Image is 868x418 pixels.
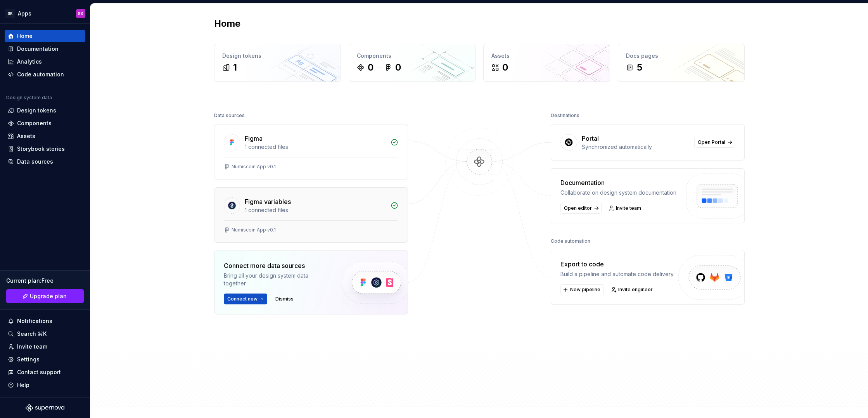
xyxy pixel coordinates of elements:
a: Code automation [5,68,85,81]
a: Storybook stories [5,143,85,155]
div: Data sources [214,110,245,121]
div: Documentation [560,178,678,187]
div: 5 [637,61,642,74]
a: Design tokens1 [214,44,341,82]
div: Data sources [17,158,53,166]
div: Analytics [17,58,42,66]
a: Documentation [5,43,85,55]
a: Open Portal [694,137,735,148]
div: Storybook stories [17,145,65,153]
span: Open editor [564,205,592,211]
a: Open editor [560,203,602,214]
div: Numiscoin App v0.1 [232,227,276,233]
div: Design system data [6,95,52,101]
a: Design tokens [5,104,85,117]
a: Assets0 [483,44,610,82]
a: Figma variables1 connected filesNumiscoin App v0.1 [214,187,408,243]
button: Contact support [5,366,85,378]
span: Dismiss [275,296,294,302]
div: Contact support [17,368,61,376]
button: SKAppsSK [2,5,88,22]
span: New pipeline [570,287,600,293]
span: Open Portal [698,139,725,145]
div: Figma [245,134,263,143]
div: Current plan : Free [6,277,84,285]
a: Docs pages5 [618,44,745,82]
span: Invite engineer [618,287,653,293]
div: 0 [395,61,401,74]
div: Components [357,52,467,60]
div: Build a pipeline and automate code delivery. [560,270,674,278]
button: Notifications [5,315,85,327]
div: 1 connected files [245,206,386,214]
div: Collaborate on design system documentation. [560,189,678,197]
div: Notifications [17,317,52,325]
div: Home [17,32,33,40]
div: Assets [491,52,602,60]
div: Settings [17,356,40,363]
a: Invite team [5,340,85,353]
div: Destinations [551,110,579,121]
div: Code automation [17,71,64,78]
a: Components [5,117,85,130]
div: Components [17,119,52,127]
div: Export to code [560,259,674,269]
div: Connect more data sources [224,261,329,270]
button: Dismiss [272,294,297,304]
a: Figma1 connected filesNumiscoin App v0.1 [214,124,408,180]
button: Upgrade plan [6,289,84,303]
span: Connect new [227,296,258,302]
button: Connect new [224,294,267,304]
svg: Supernova Logo [26,404,64,412]
div: 0 [502,61,508,74]
div: SK [78,10,83,17]
a: Components00 [349,44,475,82]
div: Apps [18,10,31,17]
button: Search ⌘K [5,328,85,340]
div: Help [17,381,29,389]
div: Figma variables [245,197,291,206]
a: Data sources [5,155,85,168]
div: Invite team [17,343,47,351]
div: Design tokens [222,52,333,60]
div: Bring all your design system data together. [224,272,329,287]
span: Invite team [616,205,641,211]
a: Assets [5,130,85,142]
a: Analytics [5,55,85,68]
div: 1 connected files [245,143,386,151]
div: SK [5,9,15,18]
div: Docs pages [626,52,737,60]
button: New pipeline [560,284,604,295]
div: Design tokens [17,107,56,114]
h2: Home [214,17,240,30]
div: Documentation [17,45,59,53]
span: Upgrade plan [30,292,67,300]
button: Help [5,379,85,391]
a: Invite team [606,203,645,214]
div: Portal [582,134,599,143]
div: 0 [368,61,373,74]
div: Assets [17,132,35,140]
a: Settings [5,353,85,366]
div: 1 [233,61,237,74]
div: Synchronized automatically [582,143,690,151]
div: Numiscoin App v0.1 [232,164,276,170]
a: Invite engineer [609,284,656,295]
div: Search ⌘K [17,330,47,338]
a: Home [5,30,85,42]
div: Code automation [551,236,590,247]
